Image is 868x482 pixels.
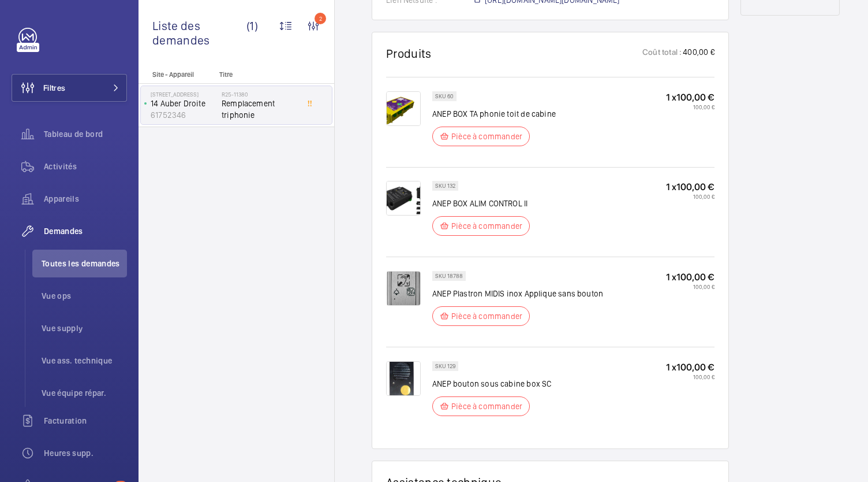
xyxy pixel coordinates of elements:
span: Appareils [44,193,127,205]
p: Coût total : [642,46,682,61]
p: 100,00 € [666,193,714,200]
p: 61752346 [151,109,217,121]
p: 400,00 € [682,46,714,61]
p: Pièce à commander [451,220,522,232]
img: eoJjrFoXuQcit8aS1sn0m-40uosuBlSmf7B_VMgwVJbWiq_m.png [386,271,421,306]
p: 1 x 100,00 € [666,181,714,193]
p: Site - Appareil [139,71,215,79]
span: Filtres [43,82,65,94]
img: _clNOObEAfVJ13UbfV6f3vEE4Vx-Us1IImhfSoaegOYqSRyC.png [386,361,421,396]
span: Tableau de bord [44,128,127,140]
p: SKU 129 [435,364,455,368]
p: ANEP Plastron MIDIS inox Applique sans bouton [432,288,603,299]
p: 14 Auber Droite [151,98,217,109]
h1: Produits [386,46,432,61]
img: 8TIGqT-1ashTaFa9VcAPIaUTQgzwQDlMVckylhbp7Pv4oPWa.png [386,91,421,126]
span: Facturation [44,415,127,427]
p: SKU 18788 [435,274,463,278]
p: Pièce à commander [451,401,522,412]
p: 1 x 100,00 € [666,91,714,103]
h2: R25-11380 [222,91,298,98]
span: Toutes les demandes [42,258,127,269]
span: Vue ass. technique [42,355,127,366]
p: 100,00 € [666,103,714,110]
span: Heures supp. [44,447,127,459]
p: ANEP bouton sous cabine box SC [432,378,551,390]
span: Vue équipe répar. [42,387,127,399]
p: [STREET_ADDRESS] [151,91,217,98]
span: Activités [44,161,127,172]
p: SKU 60 [435,94,454,98]
p: Titre [219,71,295,79]
p: 100,00 € [666,283,714,290]
span: Remplacement triphonie [222,98,298,121]
span: Vue ops [42,290,127,302]
p: Pièce à commander [451,310,522,322]
button: Filtres [12,74,127,102]
p: ANEP BOX TA phonie toit de cabine [432,108,556,120]
p: 1 x 100,00 € [666,361,714,373]
img: BWTS_a4Rs-EQyd7OkOqh9PiuYv06YApG_M3w5Lx9UowUKmjf.png [386,181,421,216]
span: Vue supply [42,322,127,334]
p: Pièce à commander [451,131,522,142]
p: 100,00 € [666,373,714,380]
p: 1 x 100,00 € [666,271,714,283]
p: ANEP BOX ALIM CONTROL II [432,198,537,209]
span: Liste des demandes [152,18,246,47]
span: Demandes [44,225,127,237]
p: SKU 132 [435,184,455,188]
